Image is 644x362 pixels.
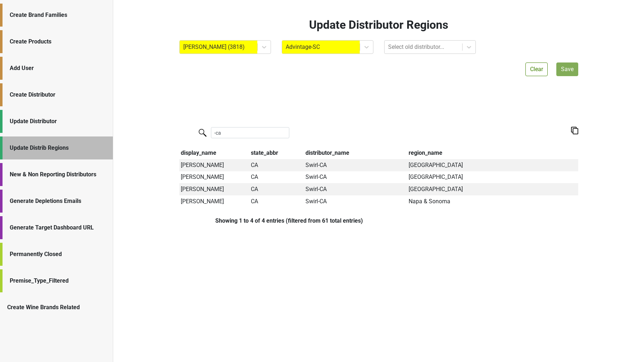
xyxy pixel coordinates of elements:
[10,90,106,99] div: Create Distributor
[179,159,249,171] td: [PERSON_NAME]
[249,147,304,159] th: state_abbr: activate to sort column ascending
[179,171,249,184] td: [PERSON_NAME]
[10,11,106,19] div: Create Brand Families
[179,183,249,195] td: [PERSON_NAME]
[525,62,548,76] button: Clear
[571,127,578,134] img: Copy to clipboard
[10,117,106,126] div: Update Distributor
[249,195,304,208] td: CA
[407,183,578,195] td: [GEOGRAPHIC_DATA]
[249,183,304,195] td: CA
[10,144,106,152] div: Update Distrib Regions
[10,223,106,232] div: Generate Target Dashboard URL
[304,195,407,208] td: Swirl-CA
[10,277,106,285] div: Premise_Type_Filtered
[304,159,407,171] td: Swirl-CA
[249,159,304,171] td: CA
[556,62,578,76] button: Save
[249,171,304,184] td: CA
[304,171,407,184] td: Swirl-CA
[407,171,578,184] td: [GEOGRAPHIC_DATA]
[10,170,106,179] div: New & Non Reporting Distributors
[179,18,578,32] h2: Update Distributor Regions
[10,64,106,73] div: Add User
[10,250,106,259] div: Permanently Closed
[179,217,363,224] div: Showing 1 to 4 of 4 entries (filtered from 61 total entries)
[407,195,578,208] td: Napa & Sonoma
[10,37,106,46] div: Create Products
[7,303,106,312] div: Create Wine Brands Related
[407,147,578,159] th: region_name: activate to sort column ascending
[407,159,578,171] td: [GEOGRAPHIC_DATA]
[304,147,407,159] th: distributor_name: activate to sort column ascending
[10,197,106,205] div: Generate Depletions Emails
[179,195,249,208] td: [PERSON_NAME]
[179,147,249,159] th: display_name: activate to sort column ascending
[304,183,407,195] td: Swirl-CA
